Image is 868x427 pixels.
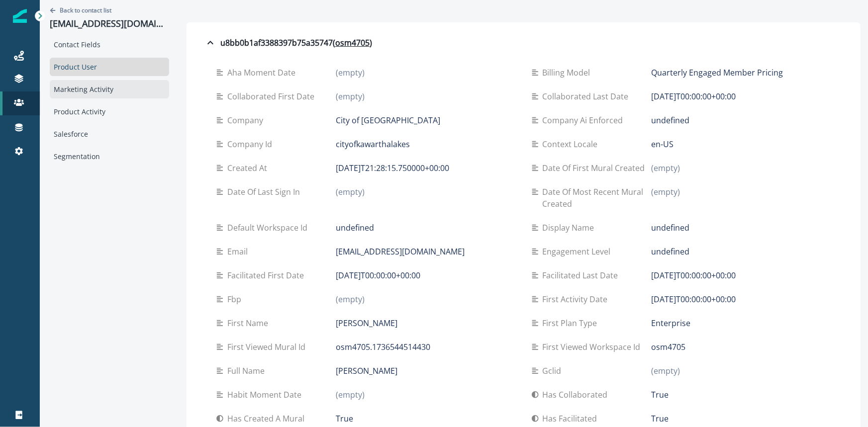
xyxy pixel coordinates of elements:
div: Salesforce [50,125,169,143]
button: u8bb0b1af3388397b75a35747(osm4705) [196,33,851,53]
p: undefined [651,222,689,234]
p: Has facilitated [543,413,601,425]
p: Company ai enforced [543,114,627,126]
p: Facilitated first date [227,269,308,281]
p: Date of most recent mural created [543,186,652,210]
div: Product User [50,58,169,76]
p: Full name [227,365,269,377]
div: Product Activity [50,102,169,121]
p: Email [227,246,252,257]
p: Quarterly Engaged Member Pricing [651,67,783,79]
p: Facilitated last date [543,269,622,281]
p: [EMAIL_ADDRESS][DOMAIN_NAME] [336,246,465,257]
p: [EMAIL_ADDRESS][DOMAIN_NAME] [50,18,169,29]
p: Collaborated last date [543,90,633,102]
p: (empty) [336,293,365,305]
p: Has created a mural [227,413,308,425]
p: (empty) [336,186,365,198]
p: ( [333,37,335,49]
p: [DATE]T00:00:00+00:00 [336,269,421,281]
p: First plan type [543,317,601,329]
p: True [651,389,669,401]
p: First viewed mural id [227,341,309,353]
button: Go back [50,6,111,14]
p: osm4705 [651,341,685,353]
div: Marketing Activity [50,80,169,98]
p: Company id [227,138,276,150]
p: en-US [651,138,674,150]
p: cityofkawarthalakes [336,138,410,150]
p: [PERSON_NAME] [336,317,398,329]
p: [DATE]T00:00:00+00:00 [651,90,736,102]
p: True [651,413,669,425]
p: ) [370,37,372,49]
p: osm4705.1736544514430 [336,341,431,353]
p: undefined [651,114,689,126]
p: Default workspace id [227,222,311,234]
div: Segmentation [50,147,169,166]
p: [DATE]T21:28:15.750000+00:00 [336,162,450,174]
p: [DATE]T00:00:00+00:00 [651,293,736,305]
p: Context locale [543,138,602,150]
p: (empty) [336,389,365,401]
p: (empty) [336,90,365,102]
p: City of [GEOGRAPHIC_DATA] [336,114,441,126]
p: Engagement level [543,246,615,257]
p: First activity date [543,293,612,305]
p: First name [227,317,272,329]
div: u8bb0b1af3388397b75a35747 [204,37,372,49]
p: Fbp [227,293,245,305]
p: (empty) [336,67,365,79]
p: Has collaborated [543,389,612,401]
p: Gclid [543,365,566,377]
p: Display name [543,222,598,234]
p: True [336,413,354,425]
p: Company [227,114,267,126]
p: [DATE]T00:00:00+00:00 [651,269,736,281]
img: Inflection [13,9,27,23]
p: undefined [336,222,375,234]
p: undefined [651,246,689,257]
p: Collaborated first date [227,90,318,102]
p: (empty) [651,186,680,198]
p: First viewed workspace id [543,341,645,353]
p: Back to contact list [60,6,111,14]
p: Enterprise [651,317,690,329]
p: [PERSON_NAME] [336,365,398,377]
p: Habit moment date [227,389,305,401]
p: Date of last sign in [227,186,304,198]
p: Billing model [543,67,594,79]
u: osm4705 [335,37,370,49]
p: (empty) [651,162,680,174]
p: Aha moment date [227,67,299,79]
p: Created at [227,162,271,174]
p: (empty) [651,365,680,377]
p: Date of first mural created [543,162,649,174]
div: Contact Fields [50,35,169,54]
